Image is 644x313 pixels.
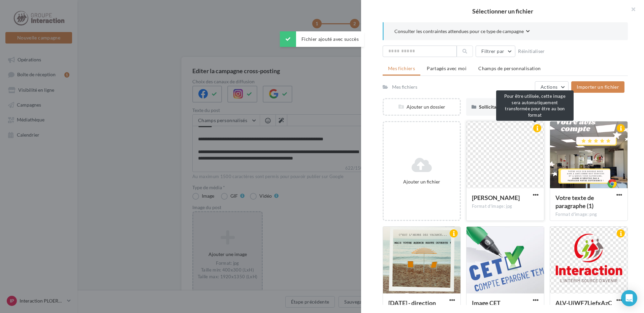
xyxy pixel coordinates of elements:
button: Filtrer par [476,46,515,57]
span: Champs de personnalisation [478,65,541,71]
span: Actions [541,84,557,90]
div: Ajouter un fichier [386,178,457,185]
span: Partagés avec moi [427,65,466,71]
div: Pour être utilisée, cette image sera automatiquement transformée pour être au bon format [496,90,574,121]
div: Ajouter un dossier [384,104,460,110]
div: Mes fichiers [392,84,417,90]
h2: Sélectionner un fichier [372,8,633,14]
button: Consulter les contraintes attendues pour ce type de campagne [394,28,530,36]
span: thierry [472,194,520,201]
div: Format d'image: jpg [472,203,539,209]
span: Sollicitation d'avis [479,104,517,110]
span: Votre texte de paragraphe (1) [555,194,594,209]
span: Mes fichiers [388,65,415,71]
div: Open Intercom Messenger [621,290,637,306]
div: Format d'image: png [555,211,622,218]
button: Réinitialiser [515,47,548,55]
div: Fichier ajouté avec succès [280,31,364,47]
span: Image CET [472,299,501,307]
button: Importer un fichier [571,81,624,93]
span: Consulter les contraintes attendues pour ce type de campagne [394,28,524,35]
button: Actions [535,81,569,93]
span: Importer un fichier [577,84,619,90]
